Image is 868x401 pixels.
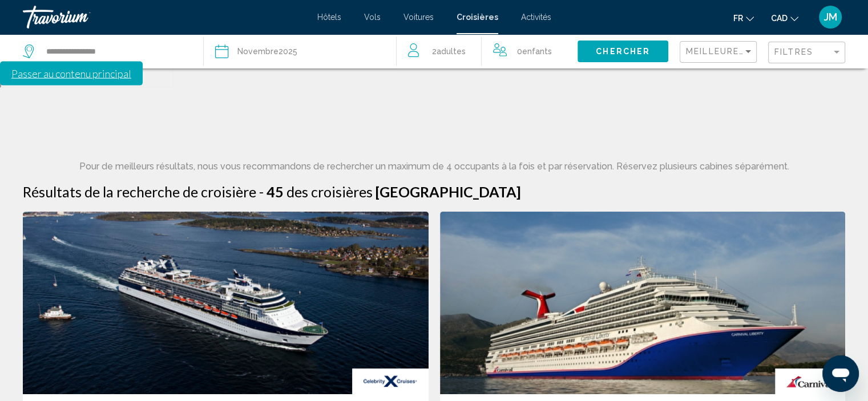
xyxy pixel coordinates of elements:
span: 45 [267,183,284,200]
span: Adultes [437,47,466,56]
span: 0 [517,43,552,59]
iframe: Bouton de lancement de la fenêtre de messagerie [822,355,859,392]
button: Filter [768,41,845,64]
span: [GEOGRAPHIC_DATA] [376,183,521,200]
span: Chercher [596,47,650,56]
button: Change language [733,10,754,26]
span: - [259,183,264,200]
span: 2 [432,43,466,59]
img: 1562230383.jpg [23,212,429,394]
div: 2025 [237,43,297,59]
span: fr [733,14,743,23]
img: carnival.gif [775,368,845,394]
button: Novembre2025 [215,34,384,68]
span: Meilleures affaires [686,47,794,56]
h1: Résultats de la recherche de croisière [23,183,256,200]
span: Enfants [522,47,552,56]
img: 1716547399.jpg [440,212,846,394]
span: JM [824,11,837,23]
span: CAD [771,14,788,23]
button: Chercher [578,40,668,62]
mat-select: Sort by [686,47,753,57]
span: des croisières [286,183,373,200]
span: Filtres [774,47,813,56]
a: Vols [364,13,381,22]
img: celebritynew_resized.gif [352,368,429,394]
button: User Menu [815,5,845,29]
span: Novembre [237,47,278,56]
a: Croisières [457,13,498,22]
a: Voitures [403,13,434,22]
a: Hôtels [317,13,341,22]
a: Activités [521,13,551,22]
button: Travelers: 2 adults, 0 children [397,34,578,68]
button: Change currency [771,10,798,26]
a: Travorium [23,6,306,29]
